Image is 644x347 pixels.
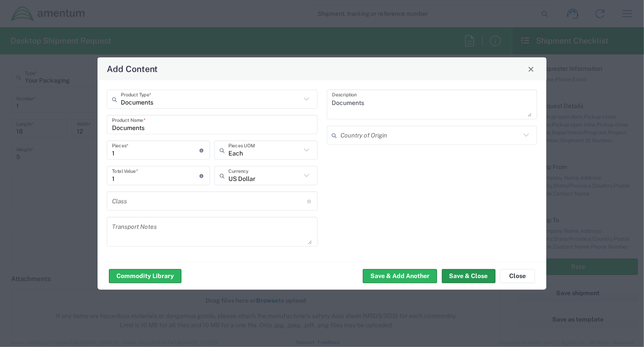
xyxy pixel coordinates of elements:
button: Commodity Library [109,269,181,283]
button: Save & Add Another [363,269,437,283]
button: Close [500,269,535,283]
button: Close [525,63,537,75]
button: Save & Close [442,269,496,283]
h4: Add Content [107,62,158,75]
